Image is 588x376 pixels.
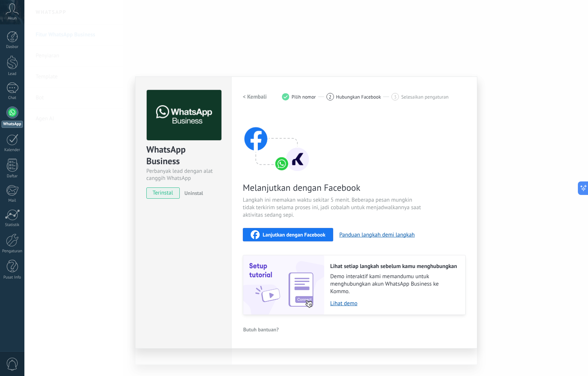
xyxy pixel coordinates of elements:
[394,94,397,100] span: 3
[2,249,23,254] div: Pengaturan
[243,196,421,219] span: Langkah ini memakan waktu sekitar 5 menit. Beberapa pesan mungkin tidak terkirim selama proses in...
[2,275,23,280] div: Pusat Info
[292,94,316,100] span: Pilih nomor
[146,168,220,182] div: Perbanyak lead dengan alat canggih WhatsApp
[2,223,23,228] div: Statistik
[336,94,381,100] span: Hubungkan Facebook
[243,327,279,332] span: Butuh bantuan?
[243,90,267,103] button: < Kembali
[2,45,23,49] div: Dasbor
[243,182,421,193] span: Melanjutkan dengan Facebook
[330,300,458,307] a: Lihat demo
[182,187,203,199] button: Uninstal
[2,148,23,153] div: Kalender
[146,144,220,168] div: WhatsApp Business
[243,324,279,335] button: Butuh bantuan?
[2,198,23,203] div: Mail
[2,72,23,76] div: Lead
[147,90,221,141] img: logo_main.png
[8,16,17,21] span: Akun
[2,96,23,100] div: Chat
[147,187,179,199] span: terinstal
[243,228,333,241] button: Lanjutkan dengan Facebook
[243,112,310,172] img: connect with facebook
[243,93,267,100] h2: < Kembali
[339,231,415,238] button: Panduan langkah demi langkah
[2,121,23,128] div: WhatsApp
[329,94,331,100] span: 2
[185,190,203,196] span: Uninstal
[2,174,23,179] div: Daftar
[263,232,325,237] span: Lanjutkan dengan Facebook
[330,273,458,295] span: Demo interaktif kami memandumu untuk menghubungkan akun WhatsApp Business ke Kommo.
[330,263,458,270] h2: Lihat setiap langkah sebelum kamu menghubungkan
[401,94,448,100] span: Selesaikan pengaturan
